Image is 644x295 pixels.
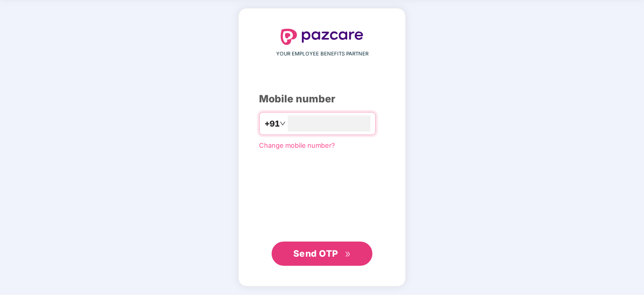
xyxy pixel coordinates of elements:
[265,117,280,130] span: +91
[280,121,286,127] span: down
[259,141,335,149] a: Change mobile number?
[272,242,372,266] button: Send OTPdouble-right
[259,91,385,107] div: Mobile number
[293,248,338,259] span: Send OTP
[276,50,368,58] span: YOUR EMPLOYEE BENEFITS PARTNER
[281,29,363,45] img: logo
[345,251,351,258] span: double-right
